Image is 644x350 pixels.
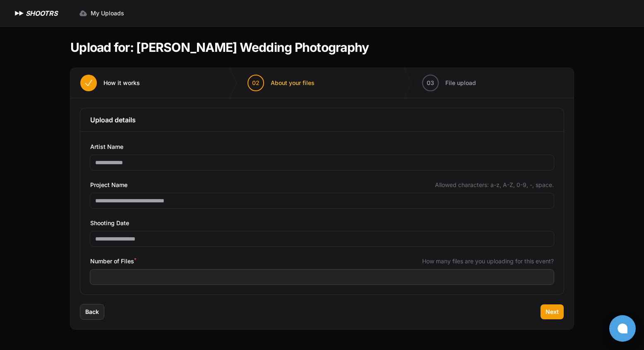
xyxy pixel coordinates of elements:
[26,8,58,18] h1: SHOOTRS
[13,8,26,18] img: SHOOTRS
[90,218,129,228] span: Shooting Date
[238,68,324,98] button: 02 About your files
[545,308,559,316] span: Next
[412,68,486,98] button: 03 File upload
[103,79,140,87] span: How it works
[435,181,554,189] span: Allowed characters: a-z, A-Z, 0-9, -, space.
[90,256,136,266] span: Number of Files
[609,315,636,342] button: Open chat window
[80,304,104,319] button: Back
[422,257,554,265] span: How many files are you uploading for this event?
[90,142,123,152] span: Artist Name
[90,180,127,190] span: Project Name
[70,68,150,98] button: How it works
[541,304,564,319] button: Next
[85,308,99,316] span: Back
[445,79,476,87] span: File upload
[91,9,124,17] span: My Uploads
[13,8,58,18] a: SHOOTRS SHOOTRS
[427,79,434,87] span: 03
[70,40,369,55] h1: Upload for: [PERSON_NAME] Wedding Photography
[90,115,554,125] h3: Upload details
[252,79,260,87] span: 02
[74,6,129,21] a: My Uploads
[271,79,315,87] span: About your files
